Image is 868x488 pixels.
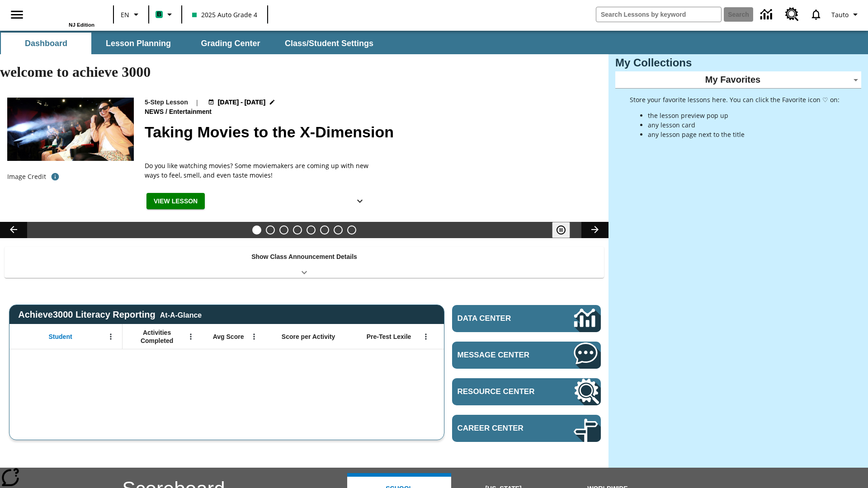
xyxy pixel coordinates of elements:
[419,330,433,343] button: Open Menu
[93,33,184,54] button: Lesson Planning
[596,7,721,22] input: search field
[320,225,329,235] button: Slide 6 Pre-release lesson
[104,330,118,343] button: Open Menu
[307,225,316,235] button: Slide 5 One Idea, Lots of Hard Work
[755,2,780,27] a: Data Center
[452,378,601,405] a: Resource Center, Will open in new tab
[351,193,369,210] button: Show Details
[195,98,199,107] span: |
[266,225,275,235] button: Slide 2 Cars of the Future?
[69,22,94,28] span: NJ Edition
[780,2,804,27] a: Resource Center, Will open in new tab
[452,305,601,332] a: Data Center
[367,333,411,341] span: Pre-Test Lexile
[145,107,165,117] span: News
[458,387,547,396] span: Resource Center
[157,9,161,20] span: B
[165,108,167,115] span: /
[121,10,129,19] span: EN
[5,247,604,278] div: Show Class Announcement Details
[18,310,202,320] span: Achieve3000 Literacy Reporting
[552,222,579,238] div: Pause
[117,6,146,23] button: Language: EN, Select a language
[213,333,244,341] span: Avg Score
[145,121,598,144] h2: Taking Movies to the X-Dimension
[831,10,849,19] span: Tauto
[458,314,543,323] span: Data Center
[278,33,381,54] button: Class/Student Settings
[648,111,840,120] li: the lesson preview pop up
[49,333,72,341] span: Student
[184,330,198,343] button: Open Menu
[145,98,188,107] p: 5-Step Lesson
[452,342,601,369] a: Message Center
[218,98,265,107] span: [DATE] - [DATE]
[145,161,371,180] p: Do you like watching movies? Some moviemakers are coming up with new ways to feel, smell, and eve...
[334,225,343,235] button: Slide 7 Career Lesson
[36,4,94,22] a: Home
[630,95,840,104] p: Store your favorite lessons here. You can click the Favorite icon ♡ on:
[452,415,601,442] a: Career Center
[552,222,570,238] button: Pause
[804,3,828,26] a: Notifications
[615,56,861,69] h3: My Collections
[185,33,276,54] button: Grading Center
[247,330,261,343] button: Open Menu
[828,6,864,23] button: Profile/Settings
[169,107,213,117] span: Entertainment
[458,351,547,360] span: Message Center
[581,222,609,238] button: Lesson carousel, Next
[46,169,64,185] button: Photo credit: Photo by The Asahi Shimbun via Getty Images
[206,98,278,107] button: Aug 18 - Aug 24 Choose Dates
[7,98,134,161] img: Panel in front of the seats sprays water mist to the happy audience at a 4DX-equipped theater.
[615,71,861,89] div: My Favorites
[251,252,357,262] p: Show Class Announcement Details
[127,328,187,345] span: Activities Completed
[279,225,288,235] button: Slide 3 Do You Want Fries With That?
[152,6,179,23] button: Boost Class color is mint green. Change class color
[146,193,205,210] button: View Lesson
[252,225,261,235] button: Slide 1 Taking Movies to the X-Dimension
[192,10,257,19] span: 2025 Auto Grade 4
[7,172,46,181] p: Image Credit
[347,225,356,235] button: Slide 8 Sleepless in the Animal Kingdom
[648,130,840,139] li: any lesson page next to the title
[458,424,547,433] span: Career Center
[36,3,94,28] div: Home
[160,310,202,319] div: At-A-Glance
[282,333,335,341] span: Score per Activity
[1,33,91,54] button: Dashboard
[648,120,840,130] li: any lesson card
[293,225,302,235] button: Slide 4 What's the Big Idea?
[4,1,30,28] button: Open side menu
